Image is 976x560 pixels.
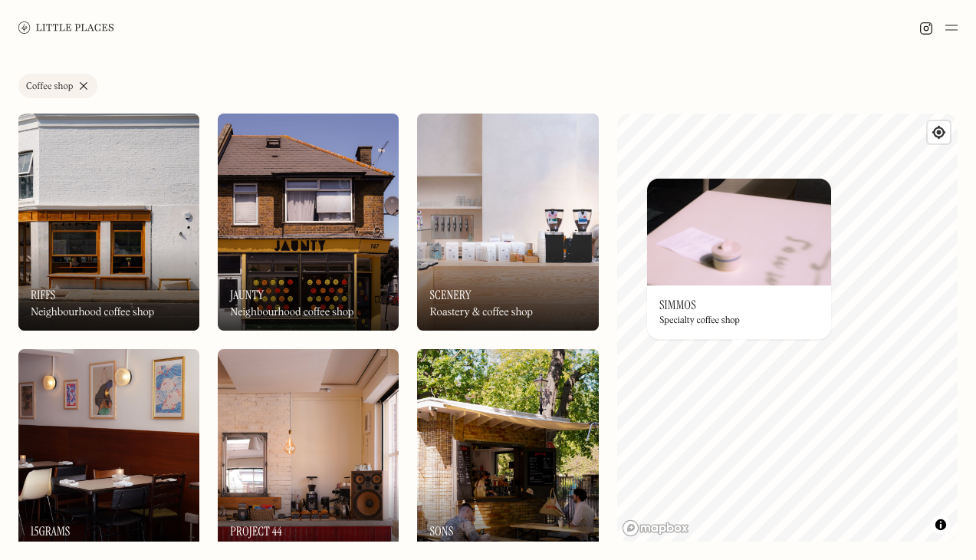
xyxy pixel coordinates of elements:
[659,298,696,312] h3: Simmos
[218,114,399,331] img: Jaunty
[417,114,598,331] a: SceneryScenerySceneryRoastery & coffee shop
[647,178,831,285] img: Simmos
[647,178,831,339] a: SimmosSimmosSimmosSpecialty coffee shop
[31,524,70,539] h3: 15grams
[31,288,56,302] h3: Riffs
[622,519,689,537] a: Mapbox homepage
[31,306,154,319] div: Neighbourhood coffee shop
[429,524,453,539] h3: Sons
[18,114,199,331] a: RiffsRiffsRiffsNeighbourhood coffee shop
[230,524,282,539] h3: Project 44
[928,121,950,143] button: Find my location
[932,516,950,534] button: Toggle attribution
[18,74,97,98] a: Coffee shop
[429,306,532,319] div: Roastery & coffee shop
[617,114,958,542] canvas: Map
[218,114,399,331] a: JauntyJauntyJauntyNeighbourhood coffee shop
[659,316,740,327] div: Specialty coffee shop
[26,82,73,91] div: Coffee shop
[936,516,945,533] span: Toggle attribution
[18,114,199,331] img: Riffs
[417,114,598,331] img: Scenery
[429,288,471,302] h3: Scenery
[230,288,264,302] h3: Jaunty
[230,306,353,319] div: Neighbourhood coffee shop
